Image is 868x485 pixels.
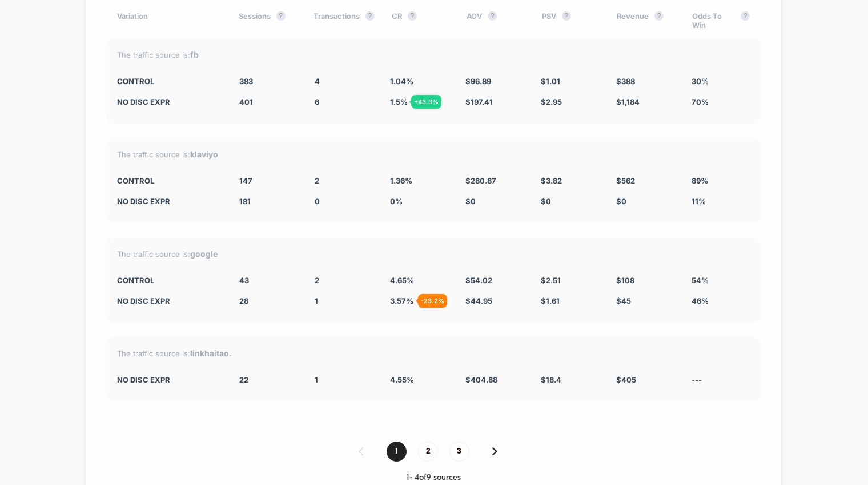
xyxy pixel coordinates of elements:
[117,77,222,86] div: CONTROL
[488,11,497,21] button: ?
[315,296,318,305] span: 1
[239,77,253,86] span: 383
[541,197,551,206] span: $ 0
[541,296,560,305] span: $ 1.61
[692,176,750,185] div: 89%
[418,442,438,462] span: 2
[616,97,640,106] span: $ 1,184
[616,176,635,185] span: $ 562
[542,11,600,30] div: PSV
[692,97,750,106] div: 70%
[616,296,631,305] span: $ 45
[190,149,218,159] strong: klaviyo
[117,11,222,30] div: Variation
[117,149,750,159] div: The traffic source is:
[465,77,491,86] span: $ 96.89
[465,176,496,185] span: $ 280.87
[692,276,750,285] div: 54%
[692,77,750,86] div: 30%
[314,11,375,30] div: Transactions
[190,249,218,259] strong: google
[465,296,492,305] span: $ 44.95
[390,296,413,305] span: 3.57 %
[117,375,222,384] div: No Disc Expr
[315,176,319,185] span: 2
[616,77,635,86] span: $ 388
[390,276,414,285] span: 4.65 %
[390,197,403,206] span: 0 %
[492,447,497,455] img: pagination forward
[315,375,318,384] span: 1
[117,197,222,206] div: No Disc Expr
[465,276,492,285] span: $ 54.02
[239,276,249,285] span: 43
[117,50,750,59] div: The traffic source is:
[390,176,412,185] span: 1.36 %
[276,11,286,21] button: ?
[315,276,319,285] span: 2
[541,97,562,106] span: $ 2.95
[315,197,320,206] span: 0
[117,296,222,305] div: No Disc Expr
[190,348,232,358] strong: linkhaitao.
[315,77,320,86] span: 4
[390,375,414,384] span: 4.55 %
[465,197,476,206] span: $ 0
[418,294,447,308] div: - 23.2 %
[239,97,253,106] span: 401
[117,176,222,185] div: CONTROL
[692,296,750,305] div: 46%
[117,276,222,285] div: CONTROL
[390,77,413,86] span: 1.04 %
[190,50,199,59] strong: fb
[239,296,248,305] span: 28
[617,11,674,30] div: Revenue
[411,95,441,109] div: + 43.3 %
[467,11,524,30] div: AOV
[239,375,248,384] span: 22
[465,375,497,384] span: $ 404.88
[692,11,750,30] div: Odds To Win
[692,375,750,384] div: ---
[392,11,449,30] div: CR
[692,197,750,206] div: 11%
[106,473,761,483] div: 1 - 4 of 9 sources
[117,249,750,259] div: The traffic source is:
[741,11,750,21] button: ?
[365,11,375,21] button: ?
[390,97,408,106] span: 1.5 %
[541,375,561,384] span: $ 18.4
[408,11,417,21] button: ?
[117,348,750,358] div: The traffic source is:
[654,11,664,21] button: ?
[315,97,319,106] span: 6
[541,176,562,185] span: $ 3.82
[239,197,251,206] span: 181
[616,375,636,384] span: $ 405
[449,442,469,462] span: 3
[616,276,634,285] span: $ 108
[616,197,626,206] span: $ 0
[562,11,571,21] button: ?
[239,176,252,185] span: 147
[541,276,561,285] span: $ 2.51
[387,442,407,462] span: 1
[541,77,560,86] span: $ 1.01
[465,97,493,106] span: $ 197.41
[239,11,296,30] div: Sessions
[117,97,222,106] div: No Disc Expr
